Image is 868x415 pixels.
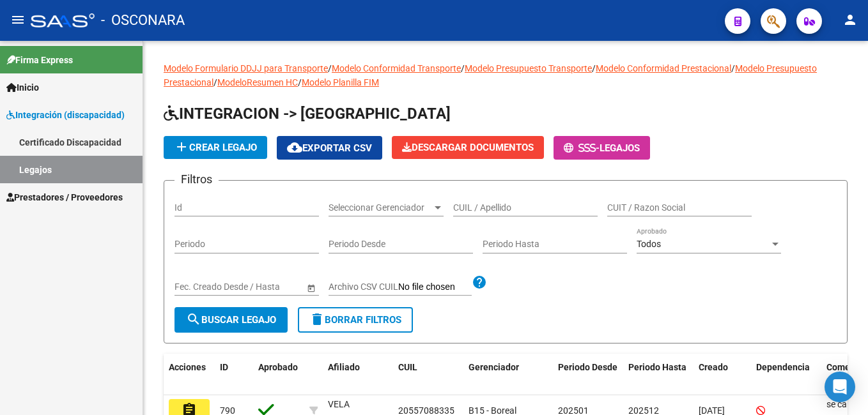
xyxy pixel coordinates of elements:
[174,282,221,292] input: Fecha inicio
[101,6,185,34] span: - OSCONARA
[402,142,534,153] span: Descargar Documentos
[186,314,276,326] span: Buscar Legajo
[174,142,257,153] span: Crear Legajo
[220,362,228,372] span: ID
[465,63,592,73] a: Modelo Presupuesto Transporte
[164,354,215,396] datatable-header-cell: Acciones
[164,136,267,159] button: Crear Legajo
[329,282,398,292] span: Archivo CSV CUIL
[623,354,694,396] datatable-header-cell: Periodo Hasta
[323,354,393,396] datatable-header-cell: Afiliado
[6,108,125,122] span: Integración (discapacidad)
[164,63,328,73] a: Modelo Formulario DDJJ para Transporte
[328,362,360,372] span: Afiliado
[472,275,487,290] mat-icon: help
[302,77,379,87] a: Modelo Planilla FIM
[258,362,298,372] span: Aprobado
[628,362,686,372] span: Periodo Hasta
[298,307,413,333] button: Borrar Filtros
[398,362,417,372] span: CUIL
[215,354,253,396] datatable-header-cell: ID
[558,362,617,372] span: Periodo Desde
[600,142,640,154] span: Legajos
[174,139,189,155] mat-icon: add
[553,354,623,396] datatable-header-cell: Periodo Desde
[309,314,401,326] span: Borrar Filtros
[253,354,304,396] datatable-header-cell: Aprobado
[469,362,519,372] span: Gerenciador
[309,312,325,327] mat-icon: delete
[287,140,302,155] mat-icon: cloud_download
[392,136,544,159] button: Descargar Documentos
[756,362,810,372] span: Dependencia
[174,307,288,333] button: Buscar Legajo
[554,136,650,160] button: -Legajos
[463,354,553,396] datatable-header-cell: Gerenciador
[287,142,372,154] span: Exportar CSV
[6,190,123,204] span: Prestadores / Proveedores
[332,63,461,73] a: Modelo Conformidad Transporte
[329,202,432,213] span: Seleccionar Gerenciador
[164,105,451,123] span: INTEGRACION -> [GEOGRAPHIC_DATA]
[393,354,463,396] datatable-header-cell: CUIL
[751,354,821,396] datatable-header-cell: Dependencia
[217,77,298,87] a: ModeloResumen HC
[169,362,206,372] span: Acciones
[564,142,600,154] span: -
[186,312,201,327] mat-icon: search
[232,282,295,292] input: Fecha fin
[174,170,219,188] h3: Filtros
[6,80,39,94] span: Inicio
[842,12,858,27] mat-icon: person
[694,354,751,396] datatable-header-cell: Creado
[596,63,731,73] a: Modelo Conformidad Prestacional
[637,239,661,249] span: Todos
[304,281,318,294] button: Open calendar
[10,12,26,27] mat-icon: menu
[398,282,472,293] input: Archivo CSV CUIL
[825,372,855,402] div: Open Intercom Messenger
[277,136,382,160] button: Exportar CSV
[699,362,728,372] span: Creado
[6,53,73,67] span: Firma Express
